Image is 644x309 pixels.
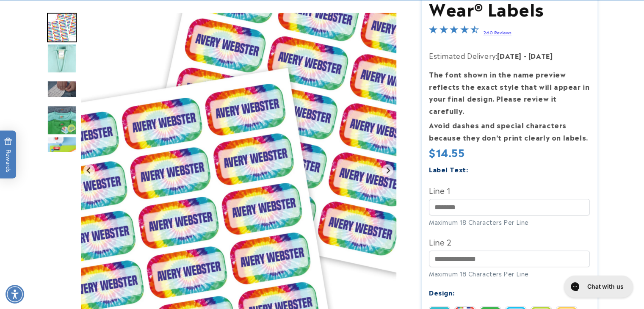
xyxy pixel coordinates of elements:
div: Go to slide 1 [47,13,77,42]
div: Go to slide 4 [47,105,77,135]
span: $14.55 [429,146,465,159]
span: 4.5-star overall rating [429,26,479,36]
a: 260 Reviews - open in a new tab [483,29,511,35]
div: Go to slide 2 [47,44,77,73]
div: Maximum 18 Characters Per Line [429,218,590,226]
strong: [DATE] [497,50,522,61]
strong: - [524,50,527,61]
strong: The font shown in the name preview reflects the exact style that will appear in your final design... [429,69,589,116]
button: Next slide [382,165,393,176]
img: Pink stripes design stick on clothing label on the care tag of a sweatshirt [47,44,77,73]
div: Accessibility Menu [6,285,24,303]
strong: [DATE] [528,50,553,61]
span: Rewards [4,138,12,173]
div: Go to slide 3 [47,74,77,104]
label: Design: [429,287,454,297]
strong: Avoid dashes and special characters because they don’t print clearly on labels. [429,120,588,142]
div: Go to slide 5 [47,136,77,166]
img: Color Stick N' Wear® Labels - Label Land [47,13,77,42]
img: Color Stick N' Wear® Labels - Label Land [47,136,77,166]
label: Line 1 [429,183,590,197]
button: Go to last slide [83,165,95,176]
img: null [47,80,77,98]
iframe: Gorgias live chat messenger [560,273,636,301]
img: Color Stick N' Wear® Labels - Label Land [47,105,77,135]
label: Label Text: [429,164,468,174]
iframe: Sign Up via Text for Offers [7,241,107,267]
label: Line 2 [429,235,590,248]
p: Estimated Delivery: [429,50,590,62]
div: Maximum 18 Characters Per Line [429,269,590,278]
